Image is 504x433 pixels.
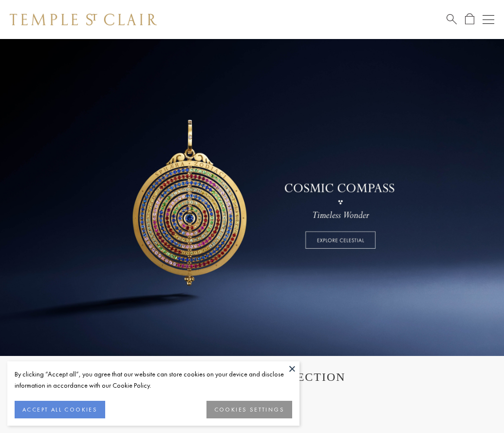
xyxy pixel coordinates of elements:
a: Search [447,13,457,25]
button: ACCEPT ALL COOKIES [15,401,105,418]
button: COOKIES SETTINGS [206,401,292,418]
button: Open navigation [483,14,494,25]
div: By clicking “Accept all”, you agree that our website can store cookies on your device and disclos... [15,369,292,391]
a: Open Shopping Bag [465,13,474,25]
img: Temple St. Clair [10,14,157,25]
